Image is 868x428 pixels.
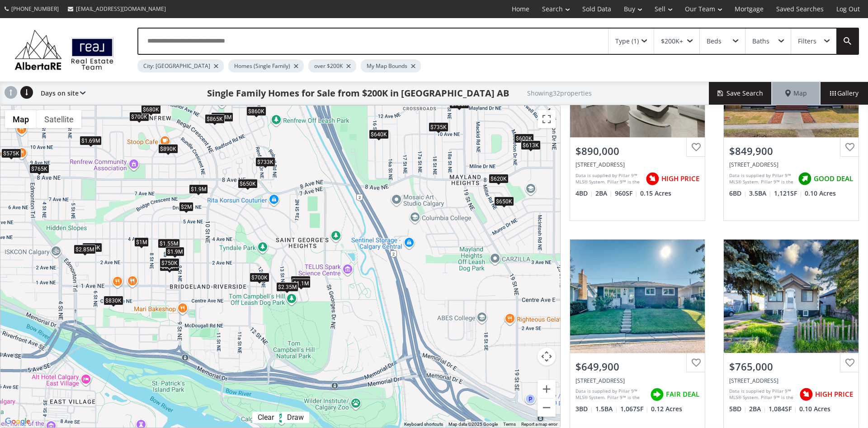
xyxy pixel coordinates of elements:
div: $1.9M [165,246,184,256]
div: Click to clear. [252,413,279,422]
span: [EMAIL_ADDRESS][DOMAIN_NAME] [76,5,166,13]
div: $650K [238,179,258,188]
div: $700K [129,111,149,121]
div: $2M [179,202,193,212]
span: 5 BD [729,404,747,414]
div: 727 Macleay Road NE, Calgary, AB T2E 5Z9 [576,377,699,385]
div: Data is supplied by Pillar 9™ MLS® System. Pillar 9™ is the owner of the copyright in its MLS® Sy... [729,172,793,186]
div: $735K [429,122,448,131]
div: $1.9M [189,184,208,194]
div: $649,900 [576,360,699,374]
div: $860K [246,106,266,116]
span: Map data ©2025 Google [448,422,498,427]
button: Save Search [709,82,772,105]
div: $750K [160,258,179,268]
div: $1.04M [211,112,233,121]
button: Zoom out [538,399,556,417]
img: rating icon [796,170,814,188]
div: Gallery [820,82,868,105]
div: $1M [134,237,149,247]
div: $1.1M [292,278,311,288]
span: HIGH PRICE [661,174,699,183]
div: $575K [1,149,21,158]
span: GOOD DEAL [814,174,853,183]
div: Beds [707,38,722,44]
div: $890K [158,144,178,154]
div: Baths [752,38,769,44]
div: $830K [104,295,123,305]
button: Zoom in [538,380,556,398]
div: Draw [285,413,306,422]
span: [PHONE_NUMBER] [11,5,59,13]
img: rating icon [643,170,661,188]
div: 1015 Russet Road NE, Calgary, AB T2E5L2 [576,161,699,168]
a: $890,000[STREET_ADDRESS]Data is supplied by Pillar 9™ MLS® System. Pillar 9™ is the owner of the ... [561,14,714,230]
span: HIGH PRICE [815,390,853,399]
div: $640K [369,129,389,139]
span: FAIR DEAL [666,390,699,399]
div: Type (1) [615,38,639,44]
span: 0.12 Acres [651,404,682,414]
img: rating icon [648,385,666,404]
div: $200K+ [661,38,683,44]
div: Days on site [36,82,85,105]
a: Terms [503,422,516,427]
span: 2 BA [595,189,613,198]
div: 424 8 Avenue NE, Calgary, AB T2E 0R2 [729,377,853,385]
div: $600K [514,133,534,143]
div: $865K [205,114,225,123]
div: Data is supplied by Pillar 9™ MLS® System. Pillar 9™ is the owner of the copyright in its MLS® Sy... [729,388,795,401]
div: $765,000 [729,360,853,374]
div: $1.55M [158,238,180,248]
div: Click to draw. [282,413,309,422]
a: Open this area in Google Maps (opens a new window) [3,416,33,428]
span: 1,067 SF [620,404,649,414]
div: $2.85M [74,244,96,254]
div: Homes (Single Family) [228,59,304,72]
a: $849,900[STREET_ADDRESS]Data is supplied by Pillar 9™ MLS® System. Pillar 9™ is the owner of the ... [714,14,868,230]
div: Filters [798,38,816,44]
h1: Single Family Homes for Sale from $200K in [GEOGRAPHIC_DATA] AB [207,87,509,100]
button: Toggle fullscreen view [538,110,556,128]
div: Map [772,82,820,105]
span: 3.5 BA [749,189,772,198]
div: $650K [494,197,514,206]
span: 0.10 Acres [799,404,830,414]
span: 2 BA [749,404,766,414]
div: $2.35M [276,282,298,292]
div: Clear [255,413,276,422]
button: Show satellite imagery [37,110,81,128]
img: rating icon [797,385,815,404]
span: 0.15 Acres [640,189,671,198]
div: $680K [141,104,161,114]
div: $765K [29,164,49,173]
button: Show street map [5,110,37,128]
a: [EMAIL_ADDRESS][DOMAIN_NAME] [63,0,170,17]
span: 1.5 BA [595,404,618,414]
div: $849,900 [729,144,853,158]
h2: Showing 32 properties [527,90,592,96]
button: Keyboard shortcuts [404,421,443,428]
img: Logo [10,27,118,72]
span: 0.10 Acres [805,189,836,198]
div: $1.69M [80,135,102,145]
div: Data is supplied by Pillar 9™ MLS® System. Pillar 9™ is the owner of the copyright in its MLS® Sy... [576,388,646,401]
div: $700K [291,275,311,285]
button: Map camera controls [538,347,556,365]
div: $700K [250,273,269,282]
div: over $200K [308,59,356,72]
span: 1,084 SF [769,404,797,414]
div: $700K [449,99,469,108]
div: City: [GEOGRAPHIC_DATA] [137,59,224,72]
span: Map [785,89,807,98]
div: $890,000 [576,144,699,158]
div: $733K [255,157,275,166]
a: Report a map error [521,422,557,427]
div: 224 8A Street NE, Calgary, AB T2E 4J1 [729,161,853,168]
div: $613K [521,140,541,150]
span: Gallery [830,89,859,98]
span: 6 BD [729,189,747,198]
div: $620K [489,174,509,183]
div: My Map Bounds [361,59,421,72]
img: Google [3,416,33,428]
